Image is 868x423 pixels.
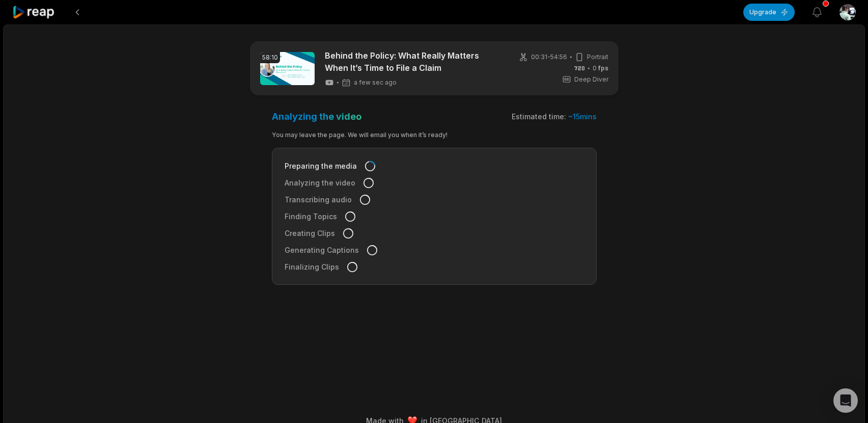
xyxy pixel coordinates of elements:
[354,78,397,87] span: a few sec ago
[285,211,337,222] span: Finding Topics
[325,49,500,74] a: Behind the Policy: What Really Matters When It’s Time to File a Claim
[285,161,357,171] span: Preparing the media
[272,130,597,140] div: You may leave the page. We will email you when it’s ready!
[285,194,352,205] span: Transcribing audio
[574,75,608,84] span: Deep Diver
[285,177,355,188] span: Analyzing the video
[285,228,335,239] span: Creating Clips
[593,64,608,73] span: 0
[531,52,567,62] span: 00:31 - 54:56
[285,261,339,272] span: Finalizing Clips
[587,52,608,62] span: Portrait
[285,245,359,255] span: Generating Captions
[272,111,361,122] h3: Analyzing the video
[833,388,858,413] div: Open Intercom Messenger
[568,112,597,121] span: ~ 15 mins
[743,4,795,21] button: Upgrade
[512,112,597,122] div: Estimated time:
[598,64,608,72] span: fps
